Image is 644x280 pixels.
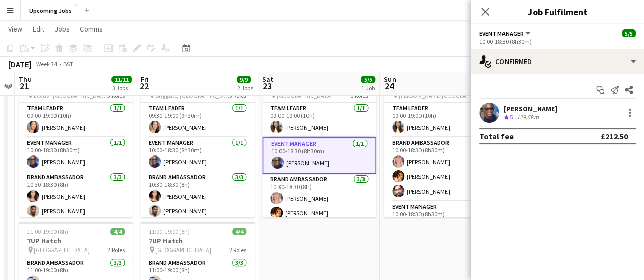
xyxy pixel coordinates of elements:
[479,29,524,37] span: Event Manager
[8,59,32,69] div: [DATE]
[503,104,557,113] div: [PERSON_NAME]
[19,137,133,172] app-card-role: Event Manager1/110:00-18:30 (8h30m)[PERSON_NAME]
[384,103,498,137] app-card-role: Team Leader1/109:00-19:00 (10h)[PERSON_NAME]
[4,22,26,36] a: View
[19,67,133,217] app-job-card: 09:00-19:00 (10h)5/57Up - City Sampling Leeds - [GEOGRAPHIC_DATA]3 RolesTeam Leader1/109:00-19:00...
[155,246,211,254] span: [GEOGRAPHIC_DATA]
[141,75,149,84] span: Fri
[261,80,273,92] span: 23
[479,29,532,37] button: Event Manager
[471,49,644,74] div: Confirmed
[262,67,376,217] app-job-card: 09:00-19:00 (10h)5/57Up - City Sampling [GEOGRAPHIC_DATA]3 RolesTeam Leader1/109:00-19:00 (10h)[P...
[141,236,255,245] h3: 7UP Hatch
[63,60,73,68] div: BST
[262,137,376,174] app-card-role: Event Manager1/110:00-18:30 (8h30m)[PERSON_NAME]
[27,228,68,235] span: 11:00-19:00 (8h)
[80,24,103,34] span: Comms
[262,174,376,238] app-card-role: Brand Ambassador3/310:30-18:30 (8h)[PERSON_NAME][PERSON_NAME]
[19,75,32,84] span: Thu
[34,60,59,68] span: Week 34
[19,236,133,245] h3: 7UP Hatch
[237,84,253,92] div: 2 Jobs
[141,67,255,217] app-job-card: 09:30-19:00 (9h30m)5/57Up - City Sampling Briggate, [GEOGRAPHIC_DATA]3 RolesTeam Leader1/109:30-1...
[33,24,44,34] span: Edit
[19,103,133,137] app-card-role: Team Leader1/109:00-19:00 (10h)[PERSON_NAME]
[54,24,70,34] span: Jobs
[384,201,498,236] app-card-role: Event Manager1/110:00-18:30 (8h30m)
[21,1,80,20] button: Upcoming Jobs
[384,75,396,84] span: Sun
[515,113,541,122] div: 129.5km
[8,24,22,34] span: View
[29,22,48,36] a: Edit
[601,131,628,141] div: £212.50
[111,76,132,83] span: 11/11
[479,38,636,45] div: 10:00-18:30 (8h30m)
[141,103,255,137] app-card-role: Team Leader1/109:30-19:00 (9h30m)[PERSON_NAME]
[382,80,396,92] span: 24
[110,228,125,235] span: 4/4
[50,22,74,36] a: Jobs
[107,246,125,254] span: 2 Roles
[479,131,514,141] div: Total fee
[361,76,375,83] span: 5/5
[229,246,246,254] span: 2 Roles
[237,76,251,83] span: 9/9
[622,29,636,37] span: 5/5
[384,67,498,217] app-job-card: 09:00-19:00 (10h)5/57Up - City Sampling [PERSON_NAME][GEOGRAPHIC_DATA], [GEOGRAPHIC_DATA]3 RolesT...
[262,75,273,84] span: Sat
[141,137,255,172] app-card-role: Event Manager1/110:00-18:30 (8h30m)[PERSON_NAME]
[232,228,246,235] span: 4/4
[262,103,376,137] app-card-role: Team Leader1/109:00-19:00 (10h)[PERSON_NAME]
[139,80,149,92] span: 22
[384,137,498,201] app-card-role: Brand Ambassador3/310:00-18:30 (8h30m)[PERSON_NAME][PERSON_NAME][PERSON_NAME]
[510,113,513,121] span: 5
[141,172,255,236] app-card-role: Brand Ambassador3/310:30-18:30 (8h)[PERSON_NAME][PERSON_NAME]
[76,22,107,36] a: Comms
[149,228,190,235] span: 11:00-19:00 (8h)
[19,172,133,236] app-card-role: Brand Ambassador3/310:30-18:30 (8h)[PERSON_NAME][PERSON_NAME]
[471,5,644,18] h3: Job Fulfilment
[361,84,375,92] div: 1 Job
[34,246,90,254] span: [GEOGRAPHIC_DATA]
[17,80,32,92] span: 21
[112,84,131,92] div: 3 Jobs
